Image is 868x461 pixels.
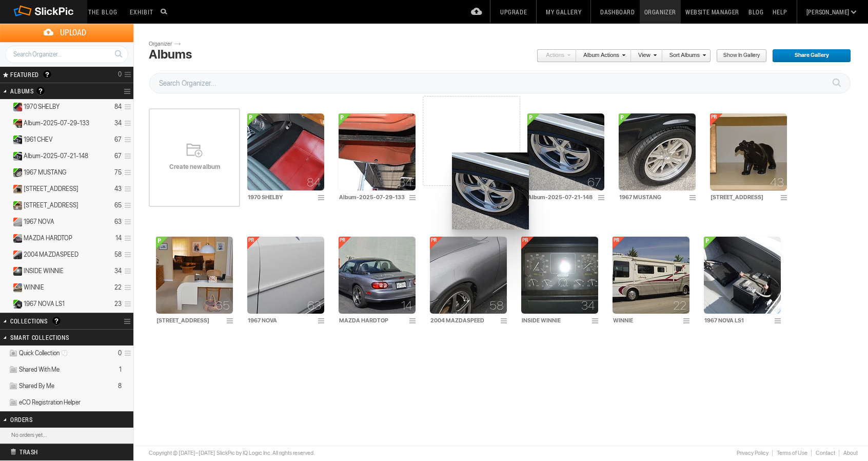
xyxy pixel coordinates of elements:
a: Album Actions [576,49,625,63]
a: Expand [1,201,11,209]
span: 65 [215,301,230,310]
img: ico_album_coll.png [9,382,18,391]
img: 2004_MIATA_005.webp [430,237,507,314]
img: 1967_NOVA_007.webp [247,237,324,314]
input: INSIDE WINNIE [521,316,589,325]
a: Privacy Policy [732,450,772,456]
span: 1375 NW 29th AVE [24,185,78,193]
input: 1967 MUSTANG [619,193,686,202]
span: 22 [673,301,686,310]
input: WINNIE [613,316,680,325]
span: WINNIE [24,283,44,292]
h2: Collections [10,313,96,329]
input: MAZDA HARDTOP [339,316,406,325]
input: 1967 NOVA [247,316,315,325]
a: Expand [1,152,11,160]
span: 2004 MAZDASPEED [24,251,78,259]
img: INSIDE_WINNIE_002.webp [521,237,598,314]
span: INSIDE WINNIE [24,267,64,275]
input: 1375 NW 29th AVE [710,193,778,202]
img: DSC_6710.webp [247,113,324,190]
ins: Public Album [9,300,23,309]
img: DSC_6626.webp [339,113,416,190]
h2: Trash [10,444,106,459]
img: ico_album_coll.png [9,366,18,374]
span: Album-2025-07-21-148 [24,152,88,160]
ins: Public Album [9,103,23,111]
ins: Public Album [9,201,23,210]
img: DSC_6271.webp [156,237,233,314]
span: 1375 nw 29th ave [24,201,78,209]
img: DSC_6333.webp [710,113,787,190]
a: Expand [1,119,11,127]
a: Expand [1,103,11,110]
span: Share Gallery [772,49,844,63]
span: 1970 SHELBY [24,103,60,111]
a: Expand [1,136,11,143]
span: Create new album [149,163,240,171]
span: Upload [12,24,133,42]
a: Expand [1,218,11,225]
a: Expand [1,168,11,176]
img: ico_album_quick.png [9,349,18,358]
a: Actions [537,49,570,63]
a: Expand [1,234,11,242]
ins: Private Album [9,218,23,226]
span: 43 [770,178,784,186]
input: 1375 nw 29th ave [156,316,224,325]
ins: Private Album [9,283,23,292]
div: Albums [149,47,192,62]
span: 34 [581,301,595,310]
span: MAZDA HARDTOP [24,234,72,242]
span: 84 [307,178,321,186]
ins: Private Album [9,267,23,276]
ins: Private Album [9,234,23,243]
span: 23 [764,301,778,310]
span: Shared By Me [19,382,54,390]
ins: Public Album [9,136,23,144]
img: ico_album_coll.png [9,398,18,407]
span: 1967 NOVA [24,218,54,226]
ins: Public Album [9,168,23,177]
span: 75 [679,178,693,186]
a: Terms of Use [772,450,811,456]
span: FEATURED [7,70,39,79]
img: winnie_001.webp [613,237,689,314]
a: Expand [1,283,11,291]
a: View [631,49,657,63]
img: DSC_6592.webp [452,152,529,229]
img: DSC_2918.webp [619,113,696,190]
span: 67 [587,178,601,186]
img: DSC_6592.webp [527,113,604,190]
h2: Smart Collections [10,330,96,345]
img: mazda_hardtop_003.webp [339,237,416,314]
h2: Orders [10,412,96,427]
input: Search photos on SlickPic... [159,5,171,17]
h2: Albums [10,83,96,99]
a: Expand [1,300,11,308]
span: Album-2025-07-29-133 [24,119,89,127]
span: Shared With Me [19,366,60,374]
span: eCO Registration Helper [19,398,81,407]
input: 1970 SHELBY [247,193,315,202]
img: SDC12375.webp [704,237,781,314]
ins: Private Album [9,185,23,194]
input: Album-2025-07-29-133 [339,193,406,202]
span: Show in Gallery [716,49,760,63]
input: Album-2025-07-21-148 [527,193,595,202]
b: No orders yet... [11,432,47,438]
a: Expand [1,185,11,193]
span: 58 [489,301,504,310]
div: Copyright © [DATE]–[DATE] SlickPic by IQ Logic Inc. All rights reserved. [149,449,315,457]
a: Show in Gallery [716,49,767,63]
a: Expand [1,267,11,275]
span: 34 [399,178,412,186]
input: 2004 MAZDASPEED [430,316,498,325]
span: Quick Collection [19,349,71,357]
span: 1967 NOVA LS1 [24,300,65,308]
a: Collection Options [124,314,133,329]
span: 14 [401,301,412,310]
span: 63 [307,301,321,310]
a: About [839,450,858,456]
a: Search [109,45,128,63]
